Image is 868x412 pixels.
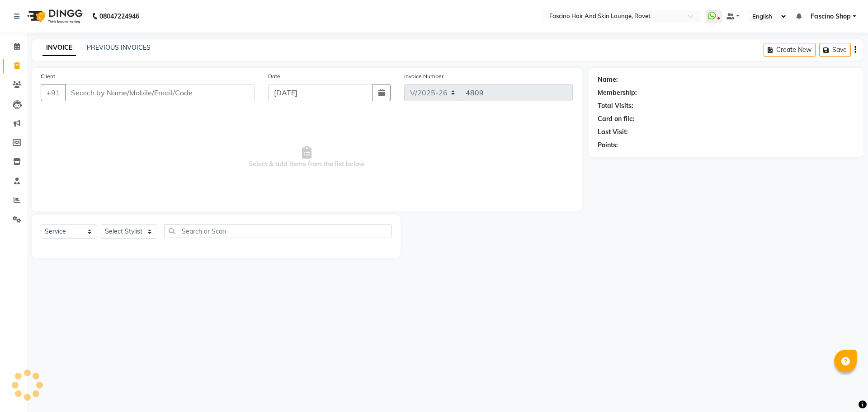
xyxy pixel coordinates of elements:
[598,114,635,124] div: Card on file:
[598,140,618,150] div: Points:
[598,101,633,111] div: Total Visits:
[598,88,637,98] div: Membership:
[65,84,255,101] input: Search by Name/Mobile/Email/Code
[598,75,618,84] div: Name:
[811,12,851,21] span: Fascino Shop
[819,43,851,57] button: Save
[87,43,151,51] a: PREVIOUS INVOICES
[41,84,66,101] button: +91
[41,72,55,80] label: Client
[42,40,76,56] a: INVOICE
[23,4,85,29] img: logo
[404,72,443,80] label: Invoice Number
[598,127,628,137] div: Last Visit:
[164,224,392,238] input: Search or Scan
[764,43,816,57] button: Create New
[99,4,139,29] b: 08047224946
[268,72,280,80] label: Date
[41,112,573,202] span: Select & add items from the list below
